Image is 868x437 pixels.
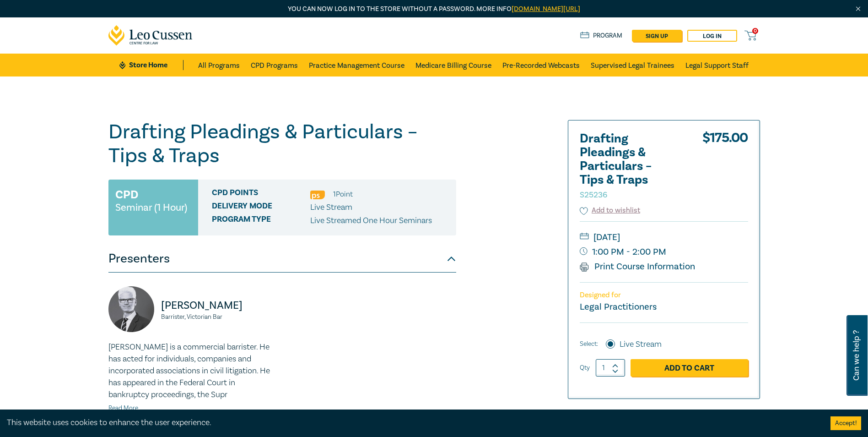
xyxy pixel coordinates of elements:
[580,245,748,259] small: 1:00 PM - 2:00 PM
[580,363,590,373] label: Qty
[702,132,748,205] div: $ 175.00
[591,54,674,76] a: Supervised Legal Trainees
[161,298,277,313] p: [PERSON_NAME]
[580,132,680,201] h2: Drafting Pleadings & Particulars – Tips & Traps
[580,339,598,349] span: Select:
[108,120,456,168] h1: Drafting Pleadings & Particulars – Tips & Traps
[752,28,758,34] span: 0
[310,215,432,227] p: Live Streamed One Hour Seminars
[310,202,352,213] span: Live Stream
[7,417,817,429] div: This website uses cookies to enhance the user experience.
[115,186,138,203] h3: CPD
[580,190,607,200] small: S25236
[415,54,491,76] a: Medicare Billing Course
[580,205,641,216] button: Add to wishlist
[119,60,183,70] a: Store Home
[198,54,240,76] a: All Programs
[251,54,298,76] a: CPD Programs
[580,31,623,41] a: Program
[108,4,760,14] p: You can now log in to the store without a password. More info
[830,416,861,430] button: Accept cookies
[212,215,310,227] span: Program type
[512,5,580,13] a: [DOMAIN_NAME][URL]
[580,301,657,313] small: Legal Practitioners
[161,314,277,320] small: Barrister, Victorian Bar
[108,404,138,412] a: Read More
[108,245,456,273] button: Presenters
[632,30,682,42] a: sign up
[854,5,862,13] img: Close
[333,188,353,200] li: 1 Point
[685,54,749,76] a: Legal Support Staff
[580,291,748,300] p: Designed for
[310,191,325,199] img: Professional Skills
[580,261,695,273] a: Print Course Information
[596,359,625,377] input: 1
[620,339,662,350] label: Live Stream
[852,321,861,390] span: Can we help ?
[309,54,404,76] a: Practice Management Course
[631,359,748,377] a: Add to Cart
[108,341,277,401] p: [PERSON_NAME] is a commercial barrister. He has acted for individuals, companies and incorporated...
[687,30,737,42] a: Log in
[115,203,187,212] small: Seminar (1 Hour)
[580,230,748,245] small: [DATE]
[212,188,310,200] span: CPD Points
[502,54,580,76] a: Pre-Recorded Webcasts
[108,286,154,332] img: https://s3.ap-southeast-2.amazonaws.com/leo-cussen-store-production-content/Contacts/Warren%20Smi...
[212,202,310,213] span: Delivery Mode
